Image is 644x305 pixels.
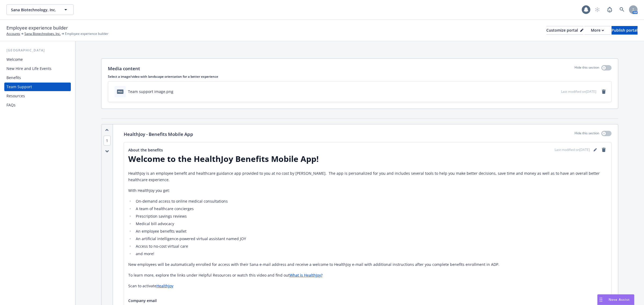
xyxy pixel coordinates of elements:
[134,213,607,220] li: Prescription savings reviews
[128,154,607,164] h1: Welcome to the HealthJoy Benefits Mobile App!
[134,228,607,235] li: An employee benefits wallet
[6,92,25,100] div: Resources
[601,147,607,153] a: remove
[104,138,111,143] button: 1
[591,26,604,34] div: More
[609,297,630,302] span: Nova Assist
[4,92,71,100] a: Resources
[128,283,607,289] p: Scan to activate
[4,73,71,82] a: Benefits
[104,136,111,146] span: 1
[65,31,108,36] span: Employee experience builder
[134,243,607,250] li: Access to no-cost virtual care
[561,89,596,94] span: Last modified on [DATE]
[592,4,603,15] a: Start snowing
[128,147,163,153] span: About the benefits
[575,131,599,138] p: Hide this section
[6,73,21,82] div: Benefits
[134,198,607,204] li: On-demand access to online medical consultations
[6,4,74,15] button: Sana Biotechnology, Inc.
[108,74,612,79] p: Select a image/video with landscape orientation for a better experience
[124,131,193,138] p: HealthJoy - Benefits Mobile App
[4,83,71,91] a: Team Support
[134,221,607,227] li: Medical bill advocacy
[24,31,61,36] a: Sana Biotechnology, Inc.
[6,31,20,36] a: Accounts
[546,26,583,35] button: Customize portal
[11,7,57,13] span: Sana Biotechnology, Inc.
[4,64,71,73] a: New Hire and Life Events
[134,236,607,242] li: An artificial intelligence-powered virtual assistant named JOY
[546,89,550,94] button: download file
[4,101,71,109] a: FAQs
[604,4,615,15] a: Report a Bug
[584,26,610,35] button: More
[6,64,52,73] div: New Hire and Life Events
[575,65,599,72] p: Hide this section
[6,101,16,109] div: FAQs
[128,298,157,303] span: Company email
[4,48,71,53] div: [GEOGRAPHIC_DATA]
[612,26,638,35] button: Publish portal
[108,65,140,72] p: Media content
[546,26,583,34] div: Customize portal
[134,206,607,212] li: A team of healthcare concierges
[128,187,607,194] p: With HealthJoy you get:
[592,147,598,153] a: editPencil
[156,283,173,288] a: HealthJoy
[612,26,638,34] div: Publish portal
[128,272,607,278] p: To learn more, explore the links under Helpful Resources or watch this video and find out
[6,24,68,31] span: Employee experience builder
[290,273,323,278] a: What is HealthJoy?
[117,90,123,94] span: png
[6,55,23,64] div: Welcome
[4,55,71,64] a: Welcome
[555,147,590,152] span: Last modified on [DATE]
[597,294,634,305] button: Nova Assist
[134,251,607,257] li: and more!
[6,83,32,91] div: Team Support
[128,89,173,94] div: Team support image.png
[601,88,607,95] a: remove
[554,89,559,94] button: preview file
[617,4,627,15] a: Search
[128,261,607,268] p: New employees will be automatically enrolled for access with their Sana e-mail address and receiv...
[598,295,604,305] div: Drag to move
[128,170,607,183] p: HealthJoy is an employee benefit and healthcare guidance app provided to you at no cost by [PERSO...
